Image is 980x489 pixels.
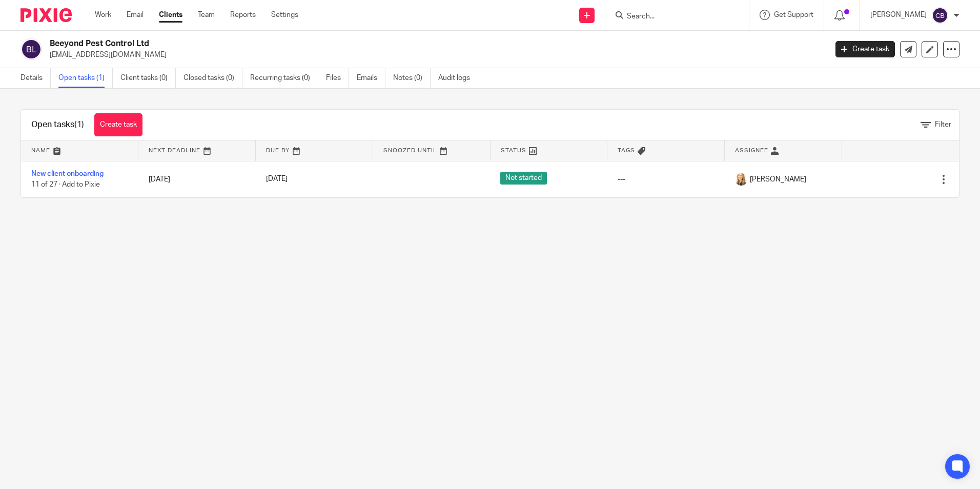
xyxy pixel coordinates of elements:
span: Filter [935,121,951,128]
a: Create task [94,113,142,136]
a: Email [127,10,144,20]
a: Emails [357,68,385,88]
a: Work [95,10,111,20]
span: Snoozed Until [383,148,437,153]
a: Settings [271,10,298,20]
span: (1) [74,120,84,129]
input: Search [626,12,718,22]
h2: Beeyond Pest Control Ltd [50,38,666,49]
a: Create task [835,41,895,57]
img: Pixie [21,8,72,22]
img: Headshot%20White%20Background.jpg [735,173,747,186]
div: --- [618,174,714,185]
a: New client onboarding [31,170,104,177]
a: Client tasks (0) [120,68,176,88]
a: Files [326,68,349,88]
span: Not started [500,172,547,185]
a: Team [198,10,215,20]
span: 11 of 27 · Add to Pixie [31,181,100,188]
p: [EMAIL_ADDRESS][DOMAIN_NAME] [50,50,820,60]
h1: Open tasks [31,119,84,130]
a: Details [21,68,51,88]
a: Notes (0) [393,68,431,88]
a: Recurring tasks (0) [250,68,318,88]
a: Closed tasks (0) [183,68,242,88]
a: Reports [230,10,256,20]
a: Clients [159,10,182,20]
span: Get Support [774,11,813,18]
td: [DATE] [138,161,256,197]
p: [PERSON_NAME] [870,10,927,20]
span: [PERSON_NAME] [750,174,806,185]
span: Status [501,148,526,153]
a: Audit logs [438,68,478,88]
span: Tags [618,148,635,153]
span: [DATE] [266,176,288,183]
img: svg%3E [21,38,42,60]
a: Open tasks (1) [58,68,113,88]
img: svg%3E [932,7,948,24]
